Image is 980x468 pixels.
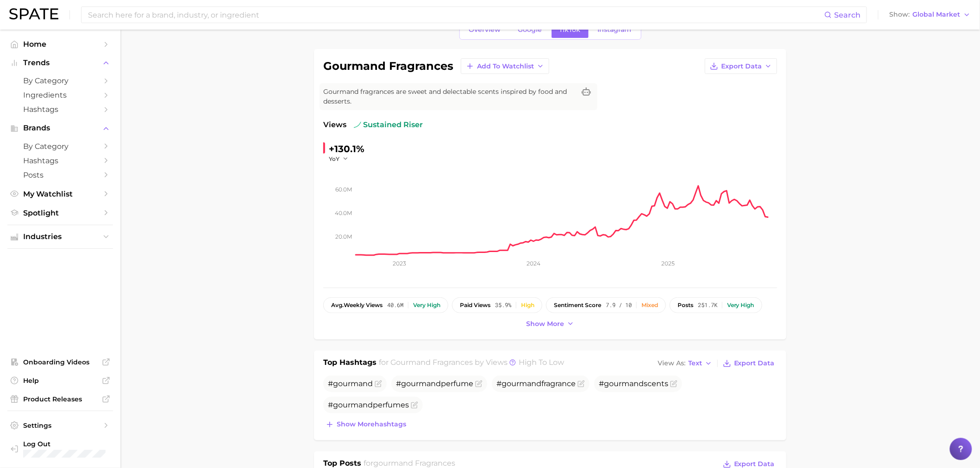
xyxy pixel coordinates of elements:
[396,379,473,388] span: # perfume
[7,139,113,154] a: by Category
[335,233,352,240] tspan: 20.0m
[7,187,113,201] a: My Watchlist
[521,302,534,308] div: High
[552,22,589,38] a: TikTok
[329,155,349,163] button: YoY
[721,62,762,70] span: Export Data
[23,76,97,85] span: by Category
[670,297,762,313] button: posts251.7kVery high
[23,156,97,165] span: Hashtags
[475,380,483,388] button: Flag as miscategorized or irrelevant
[7,230,113,244] button: Industries
[495,302,511,308] span: 35.9%
[496,379,576,388] span: # fragrance
[323,87,575,106] span: Gourmand fragrances are sweet and delectable scents inspired by food and desserts.
[323,61,453,72] h1: gourmand fragrances
[835,11,861,19] span: Search
[7,355,113,369] a: Onboarding Videos
[510,22,550,38] a: Google
[887,9,973,21] button: ShowGlobal Market
[524,318,577,330] button: Show more
[7,37,113,51] a: Home
[23,376,97,385] span: Help
[554,302,601,308] span: sentiment score
[23,209,97,217] span: Spotlight
[7,102,113,117] a: Hashtags
[460,302,490,308] span: paid views
[461,58,549,74] button: Add to Watchlist
[328,400,409,409] span: # perfumes
[477,62,534,70] span: Add to Watchlist
[87,7,824,23] input: Search here for a brand, industry, or ingredient
[890,12,910,17] span: Show
[469,26,501,34] span: Overview
[662,260,675,267] tspan: 2025
[705,58,777,74] button: Export Data
[599,379,668,388] span: # scents
[393,260,406,267] tspan: 2023
[401,379,441,388] span: gourmand
[375,380,382,388] button: Flag as miscategorized or irrelevant
[7,419,113,432] a: Settings
[688,361,702,366] span: Text
[7,437,113,461] a: Log out. Currently logged in with e-mail jek@cosmax.com.
[578,380,585,388] button: Flag as miscategorized or irrelevant
[913,12,961,17] span: Global Market
[734,359,775,367] span: Export Data
[23,395,97,403] span: Product Releases
[23,105,97,114] span: Hashtags
[727,302,754,308] div: Very high
[698,302,717,308] span: 251.7k
[461,22,509,38] a: Overview
[333,379,373,388] span: gourmand
[354,119,423,130] span: sustained riser
[7,154,113,168] a: Hashtags
[23,59,97,67] span: Trends
[337,420,406,428] span: Show more hashtags
[519,358,565,367] span: high to low
[23,421,97,430] span: Settings
[333,400,373,409] span: gourmand
[329,142,364,156] div: +130.1%
[354,121,361,129] img: sustained riser
[23,440,106,448] span: Log Out
[387,302,403,308] span: 40.6m
[413,302,440,308] div: Very high
[323,119,346,130] span: Views
[23,40,97,49] span: Home
[7,206,113,220] a: Spotlight
[598,26,632,34] span: Instagram
[655,357,715,369] button: View AsText
[23,91,97,99] span: Ingredients
[7,392,113,406] a: Product Releases
[527,260,541,267] tspan: 2024
[734,460,775,468] span: Export Data
[7,374,113,388] a: Help
[323,297,448,313] button: avg.weekly views40.6mVery high
[502,379,541,388] span: gourmand
[590,22,640,38] a: Instagram
[721,357,777,370] button: Export Data
[328,379,373,388] span: #
[23,124,97,132] span: Brands
[606,302,632,308] span: 7.9 / 10
[7,168,113,182] a: Posts
[604,379,644,388] span: gourmand
[23,358,97,366] span: Onboarding Videos
[641,302,658,308] div: Mixed
[379,357,565,370] h2: for by Views
[7,121,113,135] button: Brands
[7,56,113,70] button: Trends
[391,358,473,367] span: gourmand fragrances
[331,302,383,308] span: weekly views
[452,297,542,313] button: paid views35.9%High
[23,190,97,198] span: My Watchlist
[23,142,97,151] span: by Category
[411,401,418,409] button: Flag as miscategorized or irrelevant
[7,74,113,88] a: by Category
[658,361,685,366] span: View As
[335,209,352,216] tspan: 40.0m
[23,233,97,241] span: Industries
[23,171,97,179] span: Posts
[526,320,564,328] span: Show more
